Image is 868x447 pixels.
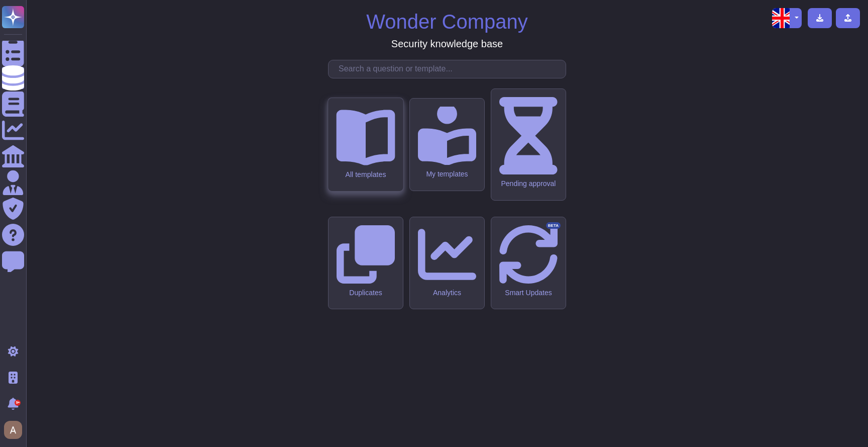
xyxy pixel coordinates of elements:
[4,421,22,439] img: user
[418,289,476,297] div: Analytics
[418,170,476,178] div: My templates
[772,8,792,28] img: en
[391,38,503,50] h3: Security knowledge base
[336,170,395,179] div: All templates
[499,289,558,297] div: Smart Updates
[366,10,528,34] h1: Wonder Company
[2,419,29,441] button: user
[546,222,561,229] div: BETA
[334,60,566,78] input: Search a question or template...
[15,400,21,406] div: 9+
[337,289,395,297] div: Duplicates
[499,180,558,188] div: Pending approval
